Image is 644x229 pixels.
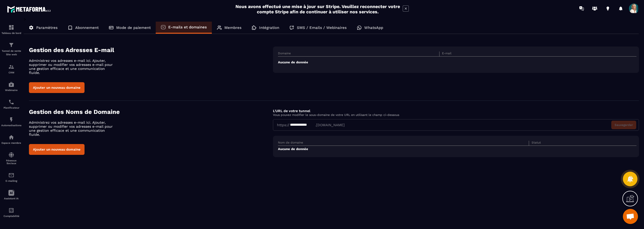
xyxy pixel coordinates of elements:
h4: Gestion des Noms de Domaine [29,108,273,115]
p: CRM [1,71,21,74]
h2: Nous avons effectué une mise à jour sur Stripe. Veuillez reconnecter votre compte Stripe afin de ... [235,4,400,14]
a: formationformationTunnel de vente Site web [1,38,21,60]
a: formationformationTableau de bord [1,21,21,38]
a: social-networksocial-networkRéseaux Sociaux [1,148,21,168]
a: schedulerschedulerPlanificateur [1,95,21,113]
td: Aucune de donnée [278,57,636,68]
th: E-mail [439,52,600,57]
img: formation [8,24,14,30]
p: Automatisations [1,124,21,127]
a: automationsautomationsAutomatisations [1,113,21,130]
img: automations [8,117,14,123]
a: automationsautomationsEspace membre [1,130,21,148]
img: social-network [8,152,14,158]
p: Assistant IA [1,197,21,200]
h4: Gestion des Adresses E-mail [29,47,273,54]
a: formationformationCRM [1,60,21,78]
img: automations [8,134,14,140]
img: formation [8,42,14,48]
p: Abonnement [75,25,99,30]
th: Domaine [278,52,439,57]
p: Réseaux Sociaux [1,159,21,165]
p: Paramètres [36,25,58,30]
a: Assistant IA [1,186,21,204]
p: Intégration [259,25,279,30]
div: > [24,17,639,165]
p: E-mails et domaines [168,25,207,29]
a: accountantaccountantComptabilité [1,204,21,221]
a: emailemailE-mailing [1,168,21,186]
p: Webinaire [1,89,21,91]
label: L'URL de votre tunnel [273,109,310,113]
p: E-mailing [1,179,21,182]
p: Comptabilité [1,215,21,217]
p: Espace membre [1,142,21,144]
p: Administrez vos adresses e-mail ici. Ajouter, supprimer ou modifier vos adresses e-mail pour une ... [29,59,117,75]
th: Nom de domaine [278,141,529,146]
img: formation [8,64,14,70]
img: email [8,172,14,178]
button: Ajouter un nouveau domaine [29,82,85,93]
p: Vous pouvez modifier le sous-domaine de votre URL en utilisant le champ ci-dessous [273,113,639,117]
p: Tunnel de vente Site web [1,49,21,56]
div: Ouvrir le chat [623,209,638,224]
th: Statut [529,141,619,146]
p: Administrez vos adresses e-mail ici. Ajouter, supprimer ou modifier vos adresses e-mail pour une ... [29,120,117,136]
p: WhatsApp [364,25,383,30]
img: accountant [8,207,14,213]
p: Mode de paiement [116,25,151,30]
p: SMS / Emails / Webinaires [297,25,347,30]
img: logo [7,5,52,14]
p: Tableau de bord [1,32,21,34]
img: scheduler [8,99,14,105]
td: Aucune de donnée [278,146,636,152]
a: automationsautomationsWebinaire [1,78,21,95]
p: Membres [224,25,242,30]
p: Planificateur [1,106,21,109]
button: Ajouter un nouveau domaine [29,144,85,155]
img: automations [8,81,14,87]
